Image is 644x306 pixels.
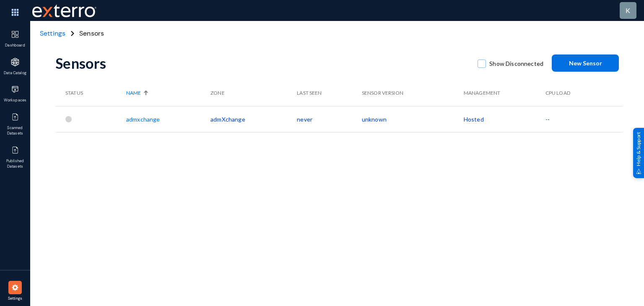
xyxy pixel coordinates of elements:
[362,106,464,132] td: unknown
[126,89,141,97] span: Name
[11,85,19,93] img: icon-workspace.svg
[545,106,601,132] td: --
[2,125,29,137] span: Scanned Datasets
[636,169,641,174] img: help_support.svg
[489,57,543,70] span: Show Disconnected
[11,146,19,154] img: icon-published.svg
[545,80,601,106] th: CPU Load
[464,106,545,132] td: Hosted
[297,80,362,106] th: Last Seen
[11,30,19,39] img: icon-dashboard.svg
[633,128,644,178] div: Help & Support
[2,43,29,49] span: Dashboard
[11,58,19,66] img: icon-applications.svg
[3,3,28,21] img: app launcher
[210,106,297,132] td: admXchange
[297,106,362,132] td: never
[126,116,160,123] a: admxchange
[362,80,464,106] th: Sensor Version
[126,89,206,97] div: Name
[464,80,545,106] th: Management
[55,80,126,106] th: Status
[40,29,65,38] span: Settings
[210,80,297,106] th: Zone
[79,29,104,39] span: Sensors
[552,54,619,72] button: New Sensor
[11,283,19,292] img: icon-settings.svg
[2,296,29,302] span: Settings
[32,4,96,17] img: exterro-work-mark.svg
[2,70,29,76] span: Data Catalog
[626,5,630,16] div: k
[569,60,602,67] span: New Sensor
[55,54,469,72] div: Sensors
[30,2,95,19] span: Exterro
[2,98,29,104] span: Workspaces
[2,158,29,170] span: Published Datasets
[626,6,630,14] span: k
[11,113,19,121] img: icon-published.svg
